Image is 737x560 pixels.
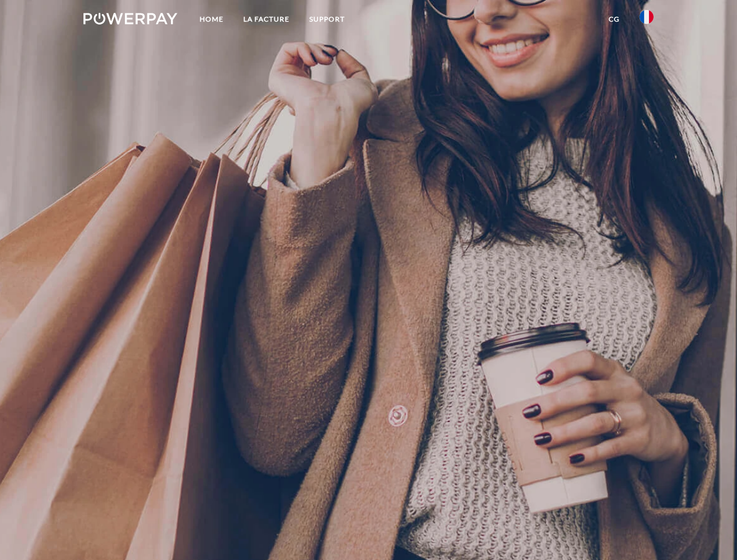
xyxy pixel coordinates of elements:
[233,9,299,30] a: LA FACTURE
[599,9,630,30] a: CG
[83,13,177,24] img: logo-powerpay-white.svg
[190,9,233,30] a: Home
[299,9,355,30] a: Support
[640,10,654,24] img: fr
